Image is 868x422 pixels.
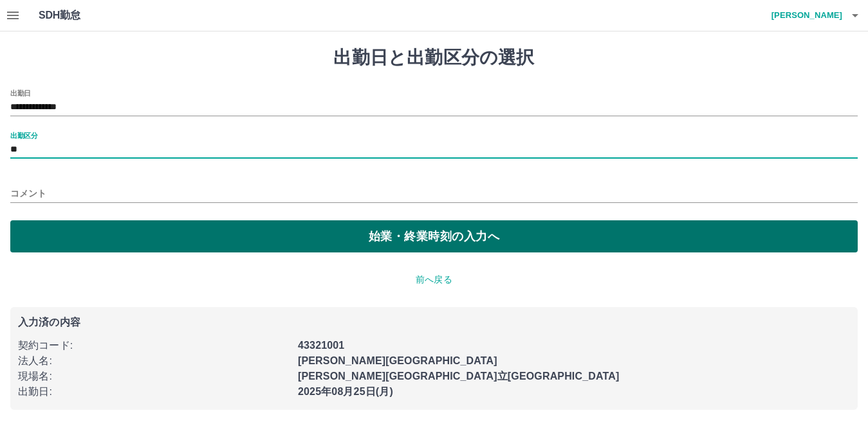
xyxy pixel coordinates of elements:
[18,384,290,400] p: 出勤日 :
[10,130,37,140] label: 出勤区分
[18,369,290,384] p: 現場名 :
[18,317,850,328] p: 入力済の内容
[10,47,858,69] h1: 出勤日と出勤区分の選択
[18,338,290,353] p: 契約コード :
[298,340,344,351] b: 43321001
[10,88,31,98] label: 出勤日
[10,273,858,286] p: 前へ戻る
[10,220,858,252] button: 始業・終業時刻の入力へ
[18,353,290,369] p: 法人名 :
[298,386,393,397] b: 2025年08月25日(月)
[298,371,619,382] b: [PERSON_NAME][GEOGRAPHIC_DATA]立[GEOGRAPHIC_DATA]
[298,355,497,366] b: [PERSON_NAME][GEOGRAPHIC_DATA]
